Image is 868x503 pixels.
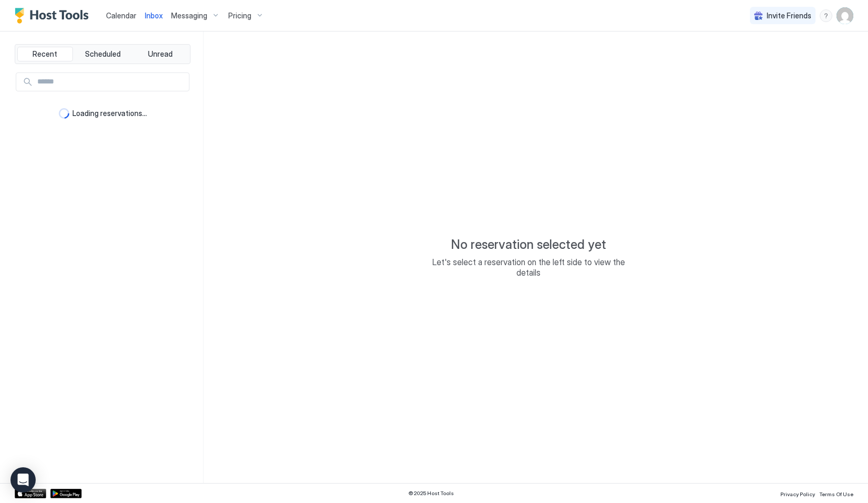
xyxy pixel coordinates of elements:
[819,488,853,499] a: Terms Of Use
[780,491,815,497] span: Privacy Policy
[451,237,606,253] span: No reservation selected yet
[148,49,173,59] span: Unread
[72,109,147,118] span: Loading reservations...
[819,491,853,497] span: Terms Of Use
[75,47,131,61] button: Scheduled
[228,11,251,20] span: Pricing
[33,49,57,59] span: Recent
[10,467,36,492] div: Open Intercom Messenger
[50,489,82,498] a: Google Play Store
[33,73,189,91] input: Input Field
[820,9,832,22] div: menu
[17,47,73,61] button: Recent
[15,8,93,24] a: Host Tools Logo
[767,11,811,20] span: Invite Friends
[106,10,136,21] a: Calendar
[132,47,188,61] button: Unread
[145,10,163,21] a: Inbox
[85,49,121,59] span: Scheduled
[15,44,190,64] div: tab-group
[106,11,136,20] span: Calendar
[15,489,46,498] a: App Store
[408,490,454,497] span: © 2025 Host Tools
[145,11,163,20] span: Inbox
[59,108,69,119] div: loading
[171,11,207,20] span: Messaging
[424,257,633,278] span: Let's select a reservation on the left side to view the details
[780,488,815,499] a: Privacy Policy
[837,7,853,24] div: User profile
